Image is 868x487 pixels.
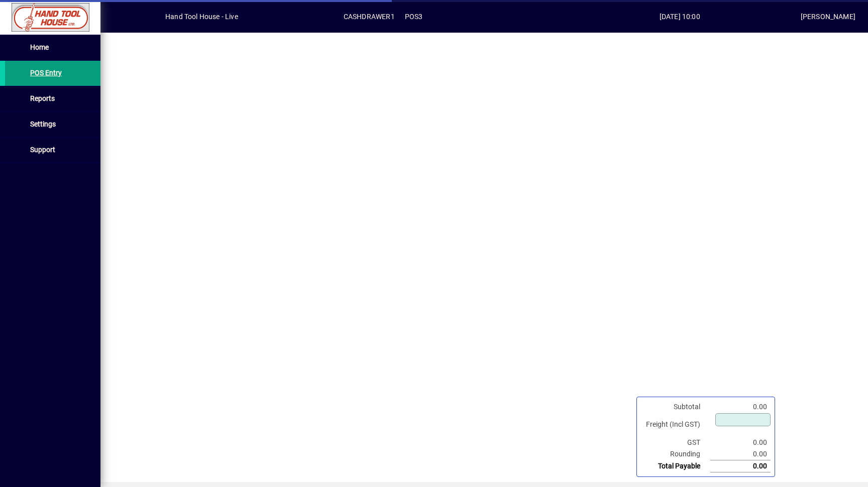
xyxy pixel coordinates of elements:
td: GST [641,437,710,448]
a: Home [5,35,100,60]
td: 0.00 [710,437,771,448]
span: Support [30,146,55,154]
div: [PERSON_NAME] [801,9,855,25]
td: 0.00 [710,401,771,413]
span: POS Entry [30,69,62,77]
button: Profile [133,8,165,26]
td: Total Payable [641,460,710,472]
a: Settings [5,112,100,137]
span: Home [30,43,49,51]
td: Rounding [641,448,710,460]
td: 0.00 [710,448,771,460]
a: Reports [5,86,100,111]
span: Reports [30,94,55,102]
span: CASHDRAWER1 [344,9,395,25]
td: 0.00 [710,460,771,472]
span: POS3 [405,9,423,25]
td: Freight (Incl GST) [641,413,710,437]
td: Subtotal [641,401,710,413]
span: [DATE] 10:00 [559,9,801,25]
span: Settings [30,120,56,128]
a: Support [5,138,100,163]
div: Hand Tool House - Live [165,9,238,25]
